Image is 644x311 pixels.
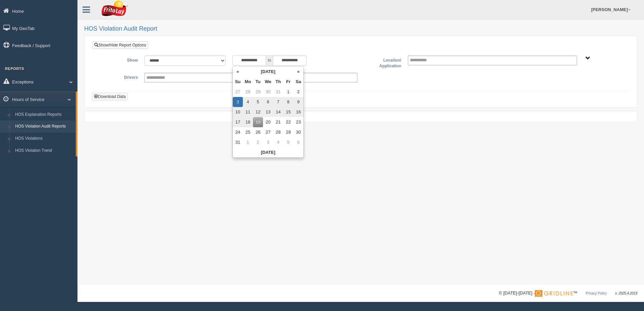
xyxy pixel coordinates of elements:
label: Show [97,56,141,64]
td: 18 [243,117,253,127]
td: 30 [263,87,273,97]
td: 4 [273,137,283,147]
th: » [293,67,303,77]
label: Location/ Application [361,56,405,69]
td: 31 [273,87,283,97]
a: HOS Violations [12,133,76,145]
a: HOS Explanation Reports [12,109,76,121]
td: 9 [293,97,303,107]
span: v. 2025.4.2019 [615,291,637,295]
th: Th [273,77,283,87]
td: 1 [283,87,293,97]
td: 1 [243,137,253,147]
td: 19 [253,117,263,127]
th: « [233,67,243,77]
td: 28 [243,87,253,97]
td: 12 [253,107,263,117]
a: Privacy Policy [586,291,607,295]
td: 6 [293,137,303,147]
td: 29 [283,127,293,137]
th: Su [233,77,243,87]
td: 5 [283,137,293,147]
td: 20 [263,117,273,127]
td: 25 [243,127,253,137]
button: Download Data [92,93,128,100]
td: 23 [293,117,303,127]
td: 15 [283,107,293,117]
a: Show/Hide Report Options [92,41,148,49]
td: 8 [283,97,293,107]
td: 10 [233,107,243,117]
td: 3 [233,97,243,107]
td: 2 [293,87,303,97]
th: Tu [253,77,263,87]
td: 2 [253,137,263,147]
span: to [266,56,273,66]
td: 11 [243,107,253,117]
label: Drivers [97,73,141,81]
td: 21 [273,117,283,127]
td: 5 [253,97,263,107]
td: 24 [233,127,243,137]
td: 30 [293,127,303,137]
th: We [263,77,273,87]
h2: HOS Violation Audit Report [84,26,637,32]
th: Mo [243,77,253,87]
th: Sa [293,77,303,87]
td: 27 [233,87,243,97]
img: Gridline [535,290,573,297]
th: [DATE] [243,67,293,77]
th: [DATE] [233,147,303,158]
td: 29 [253,87,263,97]
td: 7 [273,97,283,107]
td: 16 [293,107,303,117]
td: 6 [263,97,273,107]
td: 26 [253,127,263,137]
a: HOS Violation Trend [12,145,76,157]
td: 31 [233,137,243,147]
td: 14 [273,107,283,117]
td: 17 [233,117,243,127]
td: 27 [263,127,273,137]
a: HOS Violation Audit Reports [12,120,76,133]
td: 28 [273,127,283,137]
th: Fr [283,77,293,87]
td: 4 [243,97,253,107]
td: 22 [283,117,293,127]
td: 13 [263,107,273,117]
td: 3 [263,137,273,147]
div: © [DATE]-[DATE] - ™ [499,290,637,297]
